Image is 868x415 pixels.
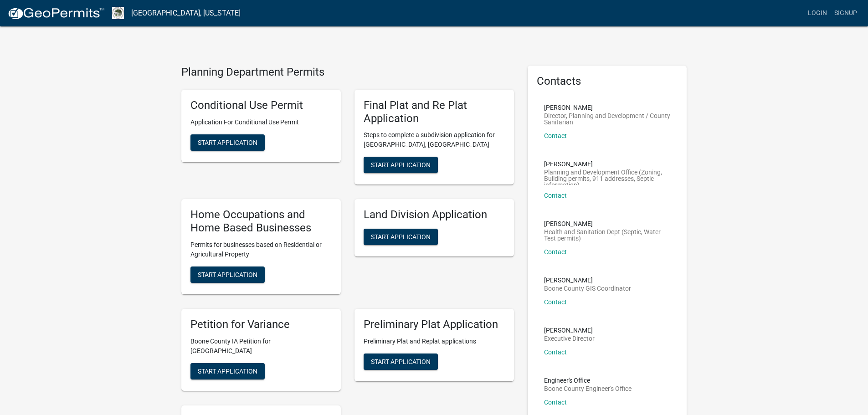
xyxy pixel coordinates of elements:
p: Boone County IA Petition for [GEOGRAPHIC_DATA] [190,337,332,356]
a: Contact [544,298,567,306]
h5: Final Plat and Re Plat Application [364,99,505,125]
p: [PERSON_NAME] [544,277,631,283]
p: Permits for businesses based on Residential or Agricultural Property [190,240,332,259]
button: Start Application [364,157,438,173]
a: Contact [544,132,567,139]
a: Contact [544,192,567,199]
p: Preliminary Plat and Replat applications [364,337,505,346]
a: Contact [544,399,567,406]
a: [GEOGRAPHIC_DATA], [US_STATE] [131,5,241,21]
button: Start Application [364,354,438,370]
button: Start Application [190,134,265,151]
span: Start Application [371,233,431,241]
p: Planning and Development Office (Zoning, Building permits, 911 addresses, Septic information) [544,169,671,185]
p: Director, Planning and Development / County Sanitarian [544,113,671,125]
button: Start Application [364,229,438,245]
p: Executive Director [544,335,595,342]
p: [PERSON_NAME] [544,327,595,333]
span: Start Application [198,138,257,146]
h5: Petition for Variance [190,318,332,331]
p: [PERSON_NAME] [544,104,671,111]
span: Start Application [198,271,257,278]
p: Health and Sanitation Dept (Septic, Water Test permits) [544,229,671,241]
h5: Land Division Application [364,208,505,221]
span: Start Application [371,358,431,365]
button: Start Application [190,266,265,283]
button: Start Application [190,363,265,379]
p: Application For Conditional Use Permit [190,118,332,127]
p: [PERSON_NAME] [544,161,671,167]
p: Boone County GIS Coordinator [544,285,631,292]
h5: Conditional Use Permit [190,99,332,112]
span: Start Application [371,161,431,169]
span: Start Application [198,367,257,374]
p: [PERSON_NAME] [544,220,671,227]
img: Boone County, Iowa [112,7,124,19]
a: Login [804,5,831,22]
a: Contact [544,248,567,256]
h4: Planning Department Permits [181,66,514,79]
a: Signup [831,5,861,22]
h5: Preliminary Plat Application [364,318,505,331]
a: Contact [544,348,567,356]
p: Boone County Engineer's Office [544,385,632,392]
p: Steps to complete a subdivision application for [GEOGRAPHIC_DATA], [GEOGRAPHIC_DATA] [364,130,505,149]
p: Engineer's Office [544,377,632,384]
h5: Home Occupations and Home Based Businesses [190,208,332,235]
h5: Contacts [537,75,678,88]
